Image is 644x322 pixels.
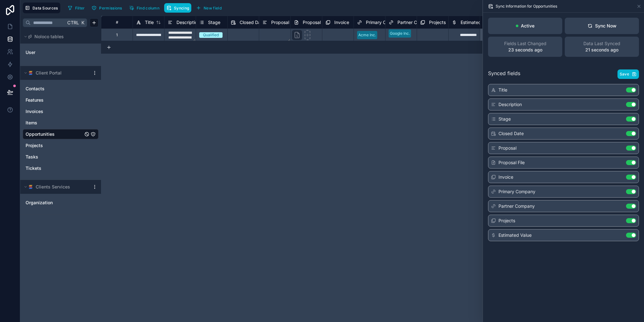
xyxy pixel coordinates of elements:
[26,154,83,160] a: Tasks
[204,6,222,10] span: New field
[620,72,629,77] span: Save
[26,131,55,137] span: Opportunities
[498,116,511,122] span: Stage
[26,200,83,206] a: Organization
[390,31,410,36] div: Google Inc.
[23,32,95,41] button: Noloco tables
[23,182,90,191] button: SmartSuite logoClients Services
[498,232,532,238] span: Estimated Value
[498,188,535,195] span: Primary Company
[498,218,515,224] span: Projects
[34,33,64,40] span: Noloco tables
[65,3,87,13] button: Filter
[617,69,639,79] button: Save
[33,6,58,10] span: Data Sources
[23,47,98,57] div: User
[26,86,83,92] a: Contacts
[508,47,542,53] p: 23 seconds ago
[23,118,98,128] div: Items
[164,3,194,13] a: Syncing
[583,40,620,47] span: Data Last Synced
[26,108,43,115] span: Invoices
[498,145,516,151] span: Proposal
[565,18,639,34] button: Sync Now
[23,95,98,105] div: Features
[429,19,446,26] span: Projects
[461,19,494,26] span: Estimated Value
[137,6,159,10] span: Find column
[498,87,507,93] span: Title
[334,19,349,26] span: Invoice
[397,19,434,26] span: Partner Company
[208,19,220,26] span: Stage
[23,69,90,77] button: SmartSuite logoClient Portal
[99,6,122,10] span: Permissions
[587,23,617,29] div: Sync Now
[80,21,85,25] span: K
[116,33,118,38] div: 1
[26,142,83,149] a: Projects
[23,198,98,208] div: Organization
[498,159,525,166] span: Proposal File
[23,3,60,13] button: Data Sources
[23,129,98,139] div: Opportunities
[23,140,98,151] div: Projects
[366,19,403,26] span: Primary Company
[26,97,44,103] span: Features
[67,19,80,27] span: Ctrl
[26,86,45,92] span: Contacts
[26,131,83,137] a: Opportunities
[23,106,98,116] div: Invoices
[488,69,520,79] span: Synced fields
[26,108,83,115] a: Invoices
[26,154,38,160] span: Tasks
[26,120,37,126] span: Items
[127,3,162,13] button: Find column
[36,184,70,190] span: Clients Services
[26,49,35,56] span: User
[23,163,98,173] div: Tickets
[26,49,77,56] a: User
[504,40,546,47] span: Fields Last Changed
[498,130,524,137] span: Closed Date
[174,6,189,10] span: Syncing
[26,165,83,171] a: Tickets
[358,32,376,38] div: Acme Inc.
[26,142,43,149] span: Projects
[106,20,128,25] div: #
[498,101,522,108] span: Description
[271,19,289,26] span: Proposal
[26,165,41,171] span: Tickets
[36,70,62,76] span: Client Portal
[194,3,224,13] button: New field
[89,3,127,13] a: Permissions
[176,19,200,26] span: Description
[585,47,618,53] p: 21 seconds ago
[26,200,53,206] span: Organization
[23,152,98,162] div: Tasks
[26,97,83,103] a: Features
[75,6,85,10] span: Filter
[498,174,513,180] span: Invoice
[28,70,33,75] img: SmartSuite logo
[496,4,557,9] span: Sync Information for Opportunities
[203,32,219,38] div: Qualified
[521,23,534,29] p: Active
[26,120,83,126] a: Items
[498,203,535,209] span: Partner Company
[28,184,33,189] img: SmartSuite logo
[89,3,124,13] button: Permissions
[240,19,265,26] span: Closed Date
[164,3,191,13] button: Syncing
[145,19,154,26] span: Title
[303,19,329,26] span: Proposal File
[23,84,98,94] div: Contacts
